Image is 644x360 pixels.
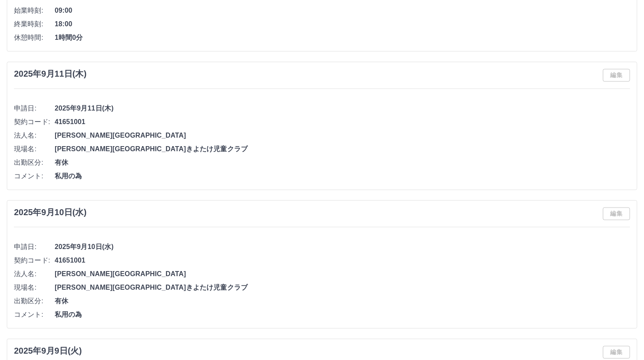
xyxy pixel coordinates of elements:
[14,171,55,181] span: コメント:
[14,130,55,141] span: 法人名:
[55,19,630,29] span: 18:00
[55,255,630,266] span: 41651001
[14,144,55,154] span: 現場名:
[55,296,630,306] span: 有休
[14,310,55,320] span: コメント:
[55,144,630,154] span: [PERSON_NAME][GEOGRAPHIC_DATA]きよたけ児童クラブ
[14,33,55,43] span: 休憩時間:
[14,208,86,217] h3: 2025年9月10日(水)
[55,117,630,127] span: 41651001
[14,255,55,266] span: 契約コード:
[55,130,630,141] span: [PERSON_NAME][GEOGRAPHIC_DATA]
[55,158,630,168] span: 有休
[55,269,630,279] span: [PERSON_NAME][GEOGRAPHIC_DATA]
[14,296,55,306] span: 出勤区分:
[55,171,630,181] span: 私用の為
[14,19,55,29] span: 終業時刻:
[55,6,630,16] span: 09:00
[55,103,630,114] span: 2025年9月11日(木)
[14,346,82,356] h3: 2025年9月9日(火)
[55,242,630,252] span: 2025年9月10日(水)
[14,242,55,252] span: 申請日:
[14,158,55,168] span: 出勤区分:
[55,310,630,320] span: 私用の為
[14,269,55,279] span: 法人名:
[55,33,630,43] span: 1時間0分
[14,69,86,79] h3: 2025年9月11日(木)
[14,6,55,16] span: 始業時刻:
[14,117,55,127] span: 契約コード:
[55,282,630,293] span: [PERSON_NAME][GEOGRAPHIC_DATA]きよたけ児童クラブ
[14,103,55,114] span: 申請日:
[14,282,55,293] span: 現場名:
